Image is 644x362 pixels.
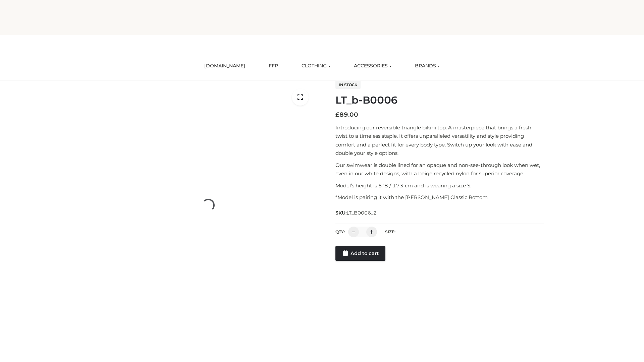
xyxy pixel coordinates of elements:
bdi: 89.00 [335,111,358,118]
span: £ [335,111,339,118]
span: In stock [335,81,361,89]
a: Add to cart [335,246,385,261]
a: [DOMAIN_NAME] [199,59,250,73]
h1: LT_b-B0006 [335,94,544,106]
a: FFP [264,59,283,73]
a: CLOTHING [297,59,335,73]
label: Size: [385,229,395,234]
span: LT_B0006_2 [346,210,377,216]
p: *Model is pairing it with the [PERSON_NAME] Classic Bottom [335,193,544,202]
span: SKU: [335,209,377,217]
a: ACCESSORIES [349,59,396,73]
p: Model’s height is 5 ‘8 / 173 cm and is wearing a size S. [335,181,544,190]
label: QTY: [335,229,345,234]
p: Introducing our reversible triangle bikini top. A masterpiece that brings a fresh twist to a time... [335,123,544,158]
a: BRANDS [410,59,445,73]
p: Our swimwear is double lined for an opaque and non-see-through look when wet, even in our white d... [335,161,544,178]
